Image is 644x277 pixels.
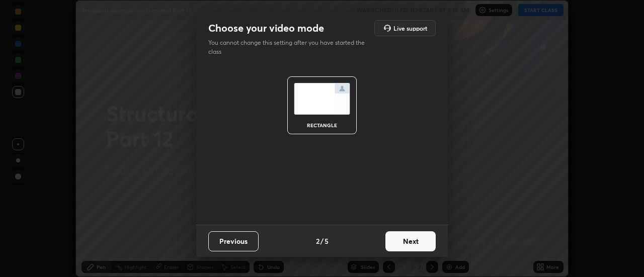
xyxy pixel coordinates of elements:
p: You cannot change this setting after you have started the class [208,38,371,56]
h4: / [320,236,324,246]
h4: 5 [325,236,329,246]
button: Previous [208,231,259,251]
div: rectangle [302,123,342,128]
h5: Live support [393,25,427,31]
h2: Choose your video mode [208,22,324,35]
h4: 2 [316,236,319,246]
button: Next [385,231,436,251]
img: normalScreenIcon.ae25ed63.svg [294,83,350,115]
